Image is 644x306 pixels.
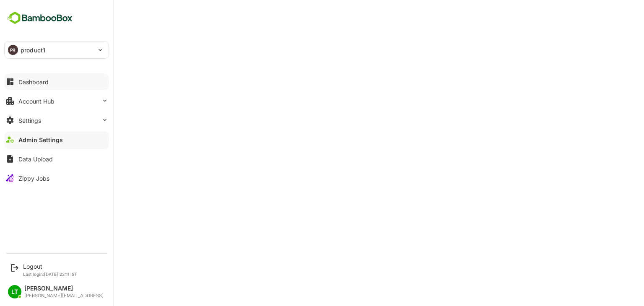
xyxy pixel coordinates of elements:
div: Account Hub [18,98,55,105]
button: Dashboard [4,73,109,90]
div: Dashboard [18,78,49,86]
div: Settings [18,117,41,124]
div: Data Upload [18,156,53,163]
div: LT [8,285,21,298]
button: Settings [4,112,109,129]
div: Logout [23,263,77,270]
button: Data Upload [4,150,109,167]
div: Zippy Jobs [18,175,49,182]
img: BambooboxFullLogoMark.5f36c76dfaba33ec1ec1367b70bb1252.svg [4,10,75,26]
p: product1 [21,46,45,54]
div: [PERSON_NAME] [24,285,104,292]
div: [PERSON_NAME][EMAIL_ADDRESS] [24,293,104,298]
button: Zippy Jobs [4,170,109,187]
button: Account Hub [4,93,109,109]
p: Last login: [DATE] 22:11 IST [23,272,77,277]
div: Admin Settings [18,136,63,143]
div: PR [8,45,18,55]
div: PRproduct1 [5,41,109,58]
button: Admin Settings [4,131,109,148]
